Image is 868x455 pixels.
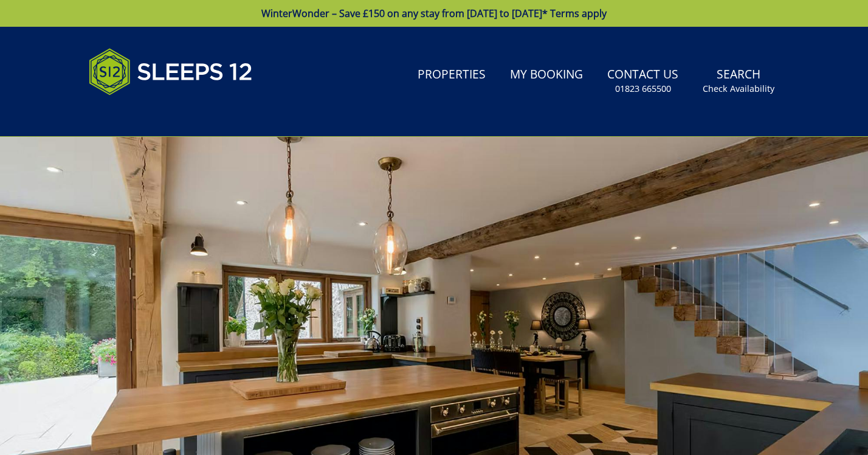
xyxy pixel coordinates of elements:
a: My Booking [505,61,588,89]
img: Sleeps 12 [89,41,253,102]
small: 01823 665500 [615,83,671,95]
a: SearchCheck Availability [698,61,779,101]
a: Properties [413,61,491,89]
a: Contact Us01823 665500 [602,61,683,101]
iframe: Customer reviews powered by Trustpilot [83,109,210,120]
small: Check Availability [703,83,774,95]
